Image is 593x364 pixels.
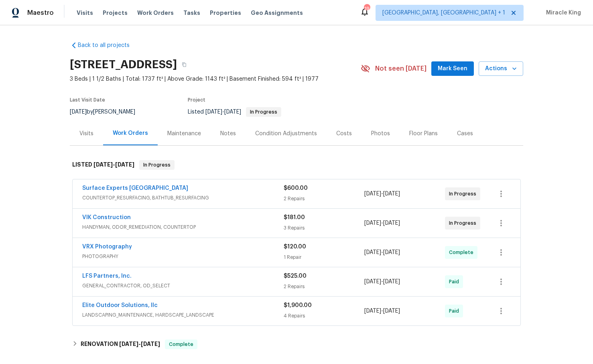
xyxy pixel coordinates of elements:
div: Floor Plans [409,130,438,138]
span: $525.00 [284,273,307,279]
span: COUNTERTOP_RESURFACING, BATHTUB_RESURFACING [82,194,284,202]
span: [DATE] [119,341,138,347]
span: PHOTOGRAPHY [82,252,284,260]
div: Costs [336,130,352,138]
span: - [364,248,400,256]
span: Miracle King [543,9,581,17]
div: 2 Repairs [284,195,364,203]
button: Mark Seen [431,61,474,76]
span: GENERAL_CONTRACTOR, OD_SELECT [82,282,284,290]
span: [DATE] [205,109,222,115]
span: $181.00 [284,215,305,220]
span: [DATE] [383,308,400,314]
span: [DATE] [70,109,87,115]
span: Project [188,98,205,102]
button: Copy Address [177,57,191,72]
span: [DATE] [364,220,381,226]
span: [GEOGRAPHIC_DATA], [GEOGRAPHIC_DATA] + 1 [382,9,505,17]
span: Complete [449,248,477,256]
span: Projects [103,9,128,17]
span: Work Orders [137,9,174,17]
a: Back to all projects [70,41,147,49]
span: In Progress [449,190,479,198]
span: - [364,190,400,198]
span: 3 Beds | 1 1/2 Baths | Total: 1737 ft² | Above Grade: 1143 ft² | Basement Finished: 594 ft² | 1977 [70,75,361,83]
button: Actions [479,61,523,76]
span: [DATE] [383,191,400,197]
span: - [364,219,400,227]
span: - [364,278,400,286]
h2: [STREET_ADDRESS] [70,61,177,69]
div: 1 Repair [284,253,364,261]
span: [DATE] [93,162,113,167]
span: Actions [485,64,517,74]
span: [DATE] [383,220,400,226]
a: LFS Partners, Inc. [82,273,132,279]
span: $120.00 [284,244,306,250]
a: VIK Construction [82,215,131,220]
span: Properties [210,9,241,17]
span: [DATE] [141,341,160,347]
div: 4 Repairs [284,312,364,320]
div: by [PERSON_NAME] [70,107,145,117]
div: Condition Adjustments [255,130,317,138]
span: [DATE] [364,191,381,197]
div: RENOVATION [DATE]-[DATE]Complete [70,335,523,354]
span: [DATE] [383,250,400,255]
a: Surface Experts [GEOGRAPHIC_DATA] [82,185,188,191]
span: [DATE] [364,279,381,285]
div: Cases [457,130,473,138]
h6: RENOVATION [81,340,160,349]
span: Complete [166,340,197,348]
span: - [93,162,134,167]
span: - [205,109,241,115]
span: Paid [449,278,462,286]
span: [DATE] [115,162,134,167]
div: Visits [79,130,93,138]
span: Tasks [183,10,200,16]
div: LISTED [DATE]-[DATE]In Progress [70,152,523,178]
span: Listed [188,109,281,115]
span: Mark Seen [438,64,467,74]
span: [DATE] [224,109,241,115]
span: Paid [449,307,462,315]
span: $600.00 [284,185,308,191]
span: - [119,341,160,347]
span: Not seen [DATE] [375,65,426,73]
span: [DATE] [383,279,400,285]
div: 2 Repairs [284,283,364,291]
span: - [364,307,400,315]
div: Work Orders [113,129,148,137]
span: In Progress [247,110,280,114]
span: In Progress [449,219,479,227]
span: HANDYMAN, ODOR_REMEDIATION, COUNTERTOP [82,223,284,231]
div: 19 [364,5,370,13]
div: Maintenance [167,130,201,138]
h6: LISTED [72,160,134,170]
span: Last Visit Date [70,98,105,102]
a: VRX Photography [82,244,132,250]
a: Elite Outdoor Solutions, llc [82,303,158,308]
div: Photos [371,130,390,138]
div: Notes [220,130,236,138]
span: LANDSCAPING_MAINTENANCE, HARDSCAPE_LANDSCAPE [82,311,284,319]
span: In Progress [140,161,174,169]
span: Visits [77,9,93,17]
span: Maestro [27,9,54,17]
span: Geo Assignments [251,9,303,17]
div: 3 Repairs [284,224,364,232]
span: [DATE] [364,308,381,314]
span: [DATE] [364,250,381,255]
span: $1,900.00 [284,303,312,308]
